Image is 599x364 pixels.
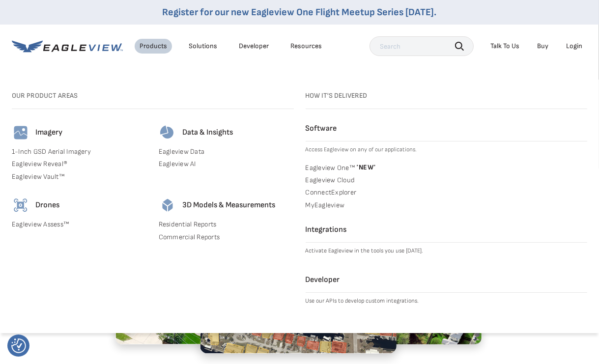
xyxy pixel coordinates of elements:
[306,297,588,306] p: Use our APIs to develop custom integrations.
[159,160,294,168] a: Eagleview AI
[159,124,176,141] img: data-icon.svg
[306,225,588,235] h4: Integrations
[12,91,294,100] h3: Our Product Areas
[12,124,29,141] img: imagery-icon.svg
[306,145,588,154] p: Access Eagleview on any of our applications.
[11,338,26,353] button: Consent Preferences
[11,338,26,353] img: Revisit consent button
[306,247,588,255] p: Activate Eagleview in the tools you use [DATE].
[306,188,588,197] a: ConnectExplorer
[355,163,376,171] span: NEW
[306,275,588,285] h4: Developer
[35,200,59,210] h4: Drones
[370,36,474,56] input: Search
[182,200,275,210] h4: 3D Models & Measurements
[163,6,437,18] a: Register for our new Eagleview One Flight Meetup Series [DATE].
[566,42,582,51] div: Login
[306,225,588,255] a: Integrations Activate Eagleview in the tools you use [DATE].
[159,220,294,229] a: Residential Reports
[306,124,588,134] h4: Software
[159,196,176,214] img: 3d-models-icon.svg
[189,42,217,51] div: Solutions
[12,220,147,229] a: Eagleview Assess™
[290,42,322,51] div: Resources
[12,160,147,168] a: Eagleview Reveal®
[182,128,233,138] h4: Data & Insights
[306,275,588,306] a: Developer Use our APIs to develop custom integrations.
[12,196,29,214] img: drones-icon.svg
[35,128,62,138] h4: Imagery
[537,42,548,51] a: Buy
[490,42,519,51] div: Talk To Us
[306,162,588,172] a: Eagleview One™ *NEW*
[159,233,294,242] a: Commercial Reports
[12,147,147,156] a: 1-Inch GSD Aerial Imagery
[306,176,588,185] a: Eagleview Cloud
[306,91,588,100] h3: How it's Delivered
[140,42,167,51] div: Products
[12,172,147,181] a: Eagleview Vault™
[306,201,588,210] a: MyEagleview
[239,42,269,51] a: Developer
[159,147,294,156] a: Eagleview Data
